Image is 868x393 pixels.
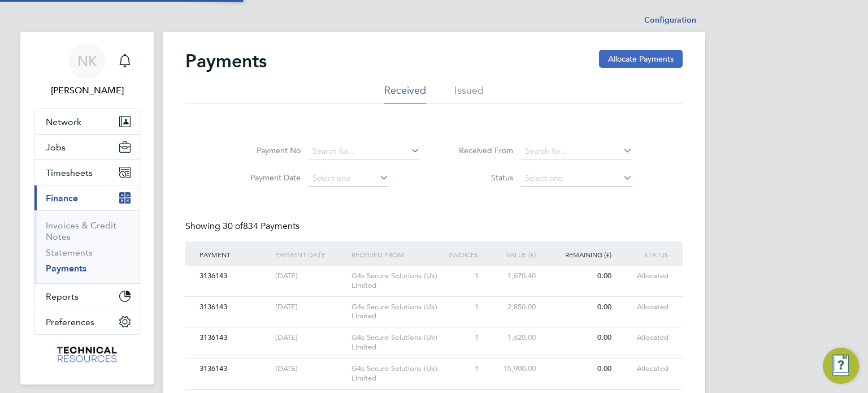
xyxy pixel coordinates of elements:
[444,266,481,287] div: 1
[539,359,614,379] div: 0.00
[46,167,93,178] span: Timesheets
[46,193,78,204] span: Finance
[444,327,481,348] div: 1
[46,116,81,127] span: Network
[34,185,140,210] button: Finance
[349,327,444,358] div: G4s Secure Solutions (Uk) Limited
[272,359,348,379] div: [DATE]
[481,327,539,348] div: 1,620.00
[521,171,632,187] input: Select one
[481,359,539,379] div: 15,900.00
[34,109,140,134] button: Network
[197,327,671,336] a: 3136143[DATE]G4s Secure Solutions (Uk) Limited11,620.000.00allocated
[272,327,348,348] div: [DATE]
[521,144,632,159] input: Search for...
[448,145,513,156] label: Received From
[46,291,79,302] span: Reports
[77,54,97,68] span: NK
[349,297,444,327] div: G4s Secure Solutions (Uk) Limited
[197,297,272,318] div: 3136143
[272,297,348,318] div: [DATE]
[197,359,272,379] div: 3136143
[614,297,671,318] div: allocated
[444,241,481,267] div: INVOICES
[223,221,243,232] span: 30 of
[34,160,140,185] button: Timesheets
[823,348,859,384] button: Engage Resource Center
[454,84,484,104] li: Issued
[539,266,614,287] div: 0.00
[197,241,272,267] div: PAYMENT
[481,266,539,287] div: 1,670.40
[20,32,154,385] nav: Main navigation
[46,247,93,258] a: Statements
[34,284,140,309] button: Reports
[46,142,66,153] span: Jobs
[272,241,348,267] div: PAYMENT DATE
[34,210,140,283] div: Finance
[272,266,348,287] div: [DATE]
[349,359,444,389] div: G4s Secure Solutions (Uk) Limited
[614,359,671,379] div: allocated
[34,309,140,334] button: Preferences
[46,317,94,327] span: Preferences
[384,84,426,104] li: Received
[34,135,140,159] button: Jobs
[55,346,119,364] img: technicalresources-logo-retina.png
[34,346,140,364] a: Go to home page
[197,296,671,306] a: 3136143[DATE]G4s Secure Solutions (Uk) Limited12,850.000.00allocated
[614,327,671,348] div: allocated
[223,221,300,232] span: 834 Payments
[34,84,140,97] span: Nicola Kelly
[539,297,614,318] div: 0.00
[185,50,267,72] h2: Payments
[448,172,513,183] label: Status
[614,266,671,287] div: allocated
[185,221,302,232] div: Showing
[236,172,301,183] label: Payment Date
[481,241,539,267] div: VALUE (£)
[599,50,683,68] button: Allocate Payments
[481,297,539,318] div: 2,850.00
[197,266,272,287] div: 3136143
[197,265,671,275] a: 3136143[DATE]G4s Secure Solutions (Uk) Limited11,670.400.00allocated
[444,297,481,318] div: 1
[197,327,272,348] div: 3136143
[539,241,614,267] div: REMAINING (£)
[34,43,140,97] a: NK[PERSON_NAME]
[444,359,481,379] div: 1
[349,241,444,267] div: RECEIVED FROM
[236,145,301,156] label: Payment No
[349,266,444,296] div: G4s Secure Solutions (Uk) Limited
[539,327,614,348] div: 0.00
[46,220,116,242] a: Invoices & Credit Notes
[197,358,671,368] a: 3136143[DATE]G4s Secure Solutions (Uk) Limited115,900.000.00allocated
[309,171,389,187] input: Select one
[614,241,671,267] div: STATUS
[46,263,86,274] a: Payments
[309,144,420,159] input: Search for...
[644,9,696,32] li: Configuration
